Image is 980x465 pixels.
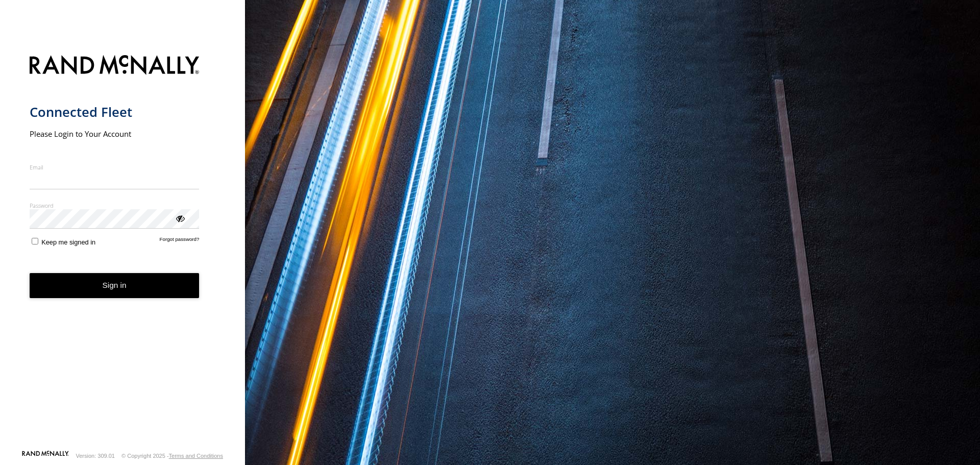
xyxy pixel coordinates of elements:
span: Keep me signed in [41,238,95,246]
a: Terms and Conditions [169,453,223,459]
div: © Copyright 2025 - [121,453,223,459]
label: Password [30,202,200,209]
div: ViewPassword [175,213,185,223]
a: Forgot password? [160,236,200,246]
label: Email [30,163,200,171]
h2: Please Login to Your Account [30,129,200,139]
button: Sign in [30,273,200,298]
form: main [30,49,216,450]
div: Version: 309.01 [76,453,115,459]
img: Rand McNally [30,53,200,79]
h1: Connected Fleet [30,104,200,120]
a: Visit our Website [22,451,69,461]
input: Keep me signed in [32,238,38,244]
